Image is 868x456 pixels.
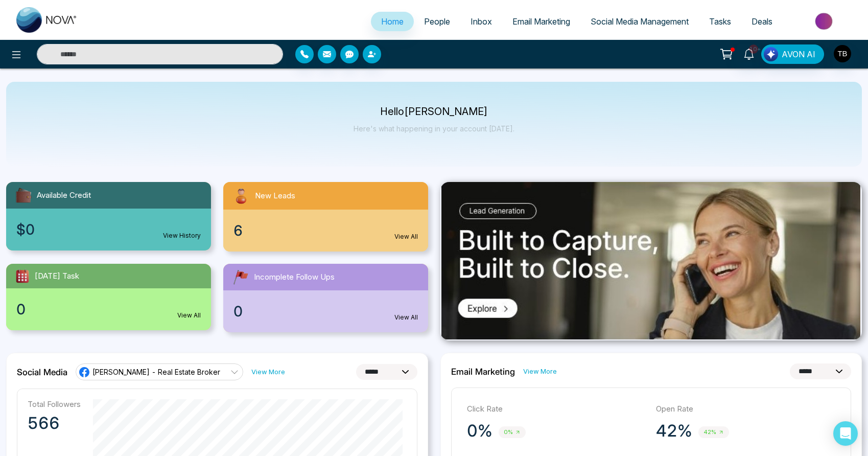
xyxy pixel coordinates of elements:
[233,220,243,241] span: 6
[749,44,758,54] span: 10+
[28,399,81,409] p: Total Followers
[177,311,201,320] a: View All
[254,271,335,283] span: Incomplete Follow Ups
[255,190,295,202] span: New Leads
[471,16,492,27] span: Inbox
[354,107,514,116] p: Hello [PERSON_NAME]
[424,16,450,27] span: People
[28,413,81,434] p: 566
[394,232,418,241] a: View All
[394,313,418,322] a: View All
[217,182,434,252] a: New Leads6View All
[17,367,67,377] h2: Social Media
[499,426,526,438] span: 0%
[580,12,699,31] a: Social Media Management
[451,367,515,377] h2: Email Marketing
[741,12,783,31] a: Deals
[467,421,492,441] p: 0%
[16,299,26,320] span: 0
[231,268,250,286] img: followUps.svg
[414,12,460,31] a: People
[251,367,285,377] a: View More
[512,16,570,27] span: Email Marketing
[35,270,79,282] span: [DATE] Task
[217,264,434,332] a: Incomplete Follow Ups0View All
[460,12,502,31] a: Inbox
[233,301,243,322] span: 0
[231,186,251,206] img: newLeads.svg
[833,421,858,446] div: Open Intercom Messenger
[381,16,404,27] span: Home
[788,10,862,33] img: Market-place.gif
[523,367,557,376] a: View More
[752,16,772,27] span: Deals
[163,231,201,240] a: View History
[656,421,692,441] p: 42%
[16,219,35,240] span: $0
[709,16,731,27] span: Tasks
[761,44,824,64] button: AVON AI
[502,12,580,31] a: Email Marketing
[834,45,851,62] img: User Avatar
[699,12,741,31] a: Tasks
[354,124,514,133] p: Here's what happening in your account [DATE].
[737,44,761,62] a: 10+
[764,47,778,61] img: Lead Flow
[14,268,31,284] img: todayTask.svg
[591,16,689,27] span: Social Media Management
[371,12,414,31] a: Home
[698,426,729,438] span: 42%
[37,190,91,201] span: Available Credit
[467,403,646,415] p: Click Rate
[16,7,78,33] img: Nova CRM Logo
[782,48,815,60] span: AVON AI
[656,403,835,415] p: Open Rate
[14,186,33,204] img: availableCredit.svg
[441,182,860,339] img: .
[92,367,220,377] span: [PERSON_NAME] - Real Estate Broker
